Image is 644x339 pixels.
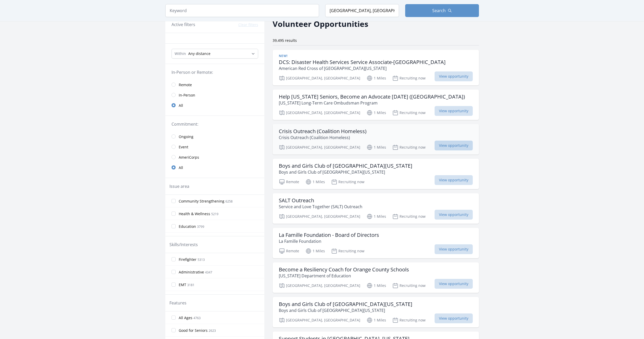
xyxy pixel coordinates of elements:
a: Boys and Girls Club of [GEOGRAPHIC_DATA][US_STATE] Boys and Girls Club of [GEOGRAPHIC_DATA][US_ST... [273,297,479,327]
span: Remote [179,82,192,87]
a: Event [165,142,264,152]
span: View opportunity [435,106,473,116]
input: Good for Seniors 2623 [172,328,176,332]
button: Search [405,4,479,17]
p: Recruiting now [331,248,364,254]
p: Remote [279,179,299,185]
h3: Become a Resiliency Coach for Orange County Schools [279,267,409,273]
span: View opportunity [435,279,473,289]
span: Ongoing [179,134,193,139]
p: Recruiting now [392,213,426,220]
p: [GEOGRAPHIC_DATA], [GEOGRAPHIC_DATA] [279,282,360,289]
span: 5219 [211,212,218,216]
span: Good for Seniors [179,328,208,333]
span: Search [432,7,446,14]
span: All Ages [179,315,192,320]
p: 1 Miles [305,248,325,254]
legend: Commitment: [172,121,258,127]
span: View opportunity [435,244,473,254]
span: Health & Wellness [179,211,210,216]
input: Education 3799 [172,224,176,228]
span: EMT [179,282,186,287]
span: 3799 [197,224,204,229]
span: View opportunity [435,141,473,150]
span: 5313 [198,257,205,262]
p: Service and Love Together (SALT) Outreach [279,204,362,210]
a: Remote [165,79,264,90]
input: Location [325,4,399,17]
legend: Skills/Interests [169,241,198,248]
h3: Boys and Girls Club of [GEOGRAPHIC_DATA][US_STATE] [279,301,412,307]
input: Keyword [165,4,319,17]
a: Boys and Girls Club of [GEOGRAPHIC_DATA][US_STATE] Boys and Girls Club of [GEOGRAPHIC_DATA][US_ST... [273,159,479,189]
span: View opportunity [435,71,473,81]
p: La Famille Foundation [279,238,379,244]
select: Search Radius [172,49,258,59]
h2: Volunteer Opportunities [273,18,368,30]
p: Boys and Girls Club of [GEOGRAPHIC_DATA][US_STATE] [279,307,412,313]
legend: Issue area [169,183,189,189]
p: Recruiting now [392,282,426,289]
span: New! [279,54,288,58]
button: Clear filters [238,22,258,27]
input: Administrative 4347 [172,270,176,274]
p: [US_STATE] Department of Education [279,273,409,279]
span: All [179,103,183,108]
span: 4347 [205,270,212,275]
h3: Help [US_STATE] Seniors, Become an Advocate [DATE] ([GEOGRAPHIC_DATA]) [279,94,465,100]
p: Recruiting now [392,144,426,150]
a: Ongoing [165,131,264,142]
a: Crisis Outreach (Coalition Homeless) Crisis Outreach (Coalition Homeless) [GEOGRAPHIC_DATA], [GEO... [273,124,479,155]
h3: Boys and Girls Club of [GEOGRAPHIC_DATA][US_STATE] [279,163,412,169]
span: All [179,165,183,170]
span: In-Person [179,93,195,98]
p: [GEOGRAPHIC_DATA], [GEOGRAPHIC_DATA] [279,317,360,323]
p: [US_STATE] Long-Term Care Ombudsman Program [279,100,465,106]
span: AmeriCorps [179,155,199,160]
p: [GEOGRAPHIC_DATA], [GEOGRAPHIC_DATA] [279,213,360,220]
p: American Red Cross of [GEOGRAPHIC_DATA][US_STATE] [279,65,446,71]
span: Administrative [179,270,204,275]
span: 3181 [187,283,194,287]
a: In-Person [165,90,264,100]
p: Boys and Girls Club of [GEOGRAPHIC_DATA][US_STATE] [279,169,412,175]
legend: Features [169,300,186,306]
p: [GEOGRAPHIC_DATA], [GEOGRAPHIC_DATA] [279,75,360,81]
p: Recruiting now [331,179,364,185]
a: Become a Resiliency Coach for Orange County Schools [US_STATE] Department of Education [GEOGRAPHI... [273,262,479,293]
input: All Ages 4763 [172,316,176,320]
span: 2623 [209,328,216,333]
p: Crisis Outreach (Coalition Homeless) [279,134,366,141]
input: Firefighter 5313 [172,257,176,261]
h3: DCS: Disaster Health Services Service Associate-[GEOGRAPHIC_DATA] [279,59,446,65]
span: Education [179,224,196,229]
p: Recruiting now [392,110,426,116]
h3: Active filters [172,21,195,28]
h3: SALT Outreach [279,197,362,204]
a: All [165,100,264,110]
span: View opportunity [435,313,473,323]
p: [GEOGRAPHIC_DATA], [GEOGRAPHIC_DATA] [279,110,360,116]
p: 1 Miles [366,75,386,81]
a: AmeriCorps [165,152,264,162]
input: EMT 3181 [172,282,176,287]
span: Community Strengthening [179,199,224,204]
a: SALT Outreach Service and Love Together (SALT) Outreach [GEOGRAPHIC_DATA], [GEOGRAPHIC_DATA] 1 Mi... [273,193,479,224]
p: Remote [279,248,299,254]
p: 1 Miles [366,213,386,220]
a: New! DCS: Disaster Health Services Service Associate-[GEOGRAPHIC_DATA] American Red Cross of [GEO... [273,50,479,85]
span: 4763 [193,316,201,320]
p: 1 Miles [366,110,386,116]
p: 1 Miles [305,179,325,185]
span: 6258 [225,199,233,204]
span: Firefighter [179,257,197,262]
span: Event [179,144,188,150]
a: Help [US_STATE] Seniors, Become an Advocate [DATE] ([GEOGRAPHIC_DATA]) [US_STATE] Long-Term Care ... [273,90,479,120]
input: Health & Wellness 5219 [172,212,176,216]
p: 1 Miles [366,144,386,150]
p: Recruiting now [392,75,426,81]
p: 1 Miles [366,317,386,323]
a: All [165,162,264,173]
legend: In-Person or Remote: [172,69,258,75]
h3: Crisis Outreach (Coalition Homeless) [279,128,366,134]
